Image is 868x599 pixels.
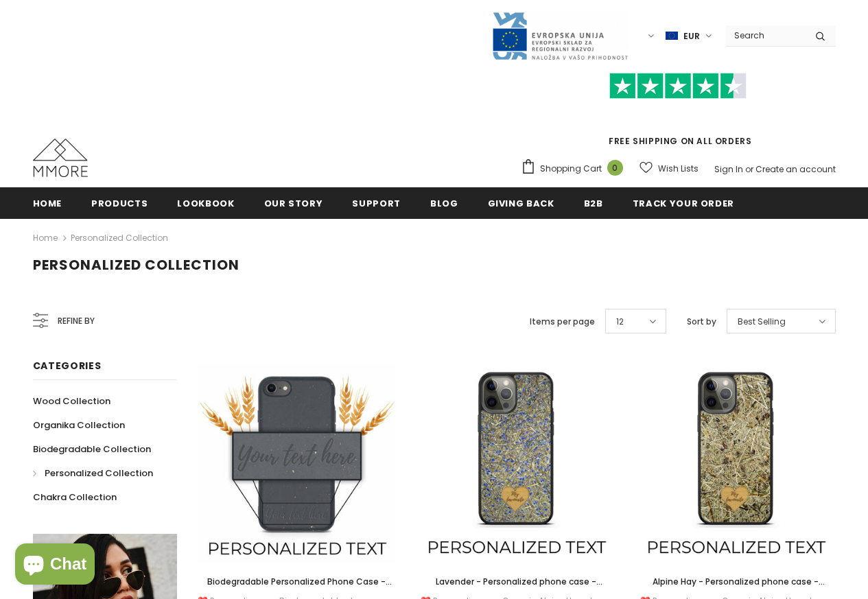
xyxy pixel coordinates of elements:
span: Biodegradable Collection [33,443,151,456]
a: B2B [584,187,603,218]
inbox-online-store-chat: Shopify online store chat [11,543,99,588]
input: Search Site [726,25,805,45]
a: Javni Razpis [491,30,629,41]
span: Personalized Collection [45,467,153,480]
a: Shopping Cart 0 [521,158,630,179]
img: Javni Razpis [491,11,629,61]
span: or [745,163,753,175]
a: Lavender - Personalized phone case - Personalized gift [417,574,616,589]
a: Sign In [714,163,743,175]
span: Categories [33,359,102,373]
span: B2B [584,197,603,210]
a: Alpine Hay - Personalized phone case - Personalized gift [637,574,836,589]
a: Chakra Collection [33,485,117,509]
a: Giving back [488,187,554,218]
a: Home [33,187,62,218]
img: MMORE Cases [33,139,88,177]
span: 12 [616,315,624,329]
span: FREE SHIPPING ON ALL ORDERS [521,79,836,147]
span: Best Selling [738,315,786,329]
a: Personalized Collection [33,461,153,485]
img: Trust Pilot Stars [609,73,747,99]
a: Blog [430,187,458,218]
a: Track your order [633,187,734,218]
a: Organika Collection [33,413,125,437]
a: Create an account [755,163,836,175]
span: EUR [683,30,700,43]
label: Sort by [687,315,716,329]
span: Lookbook [177,197,234,210]
iframe: Customer reviews powered by Trustpilot [521,99,836,134]
a: Biodegradable Personalized Phone Case - Black [198,574,397,589]
span: Refine by [58,314,95,329]
span: Blog [430,197,458,210]
span: Track your order [633,197,734,210]
a: support [352,187,401,218]
span: Personalized Collection [33,255,239,274]
a: Lookbook [177,187,234,218]
a: Personalized Collection [71,232,168,244]
span: Wish Lists [658,162,699,176]
span: Home [33,197,62,210]
a: Home [33,230,58,246]
span: Chakra Collection [33,491,117,504]
a: Biodegradable Collection [33,437,151,461]
span: 0 [607,160,623,176]
span: Giving back [488,197,554,210]
span: support [352,197,401,210]
span: Our Story [264,197,323,210]
label: Items per page [530,315,595,329]
span: Products [91,197,148,210]
a: Our Story [264,187,323,218]
span: Organika Collection [33,419,125,432]
a: Wood Collection [33,389,110,413]
span: Wood Collection [33,395,110,408]
a: Products [91,187,148,218]
a: Wish Lists [640,156,699,180]
span: Shopping Cart [540,162,602,176]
